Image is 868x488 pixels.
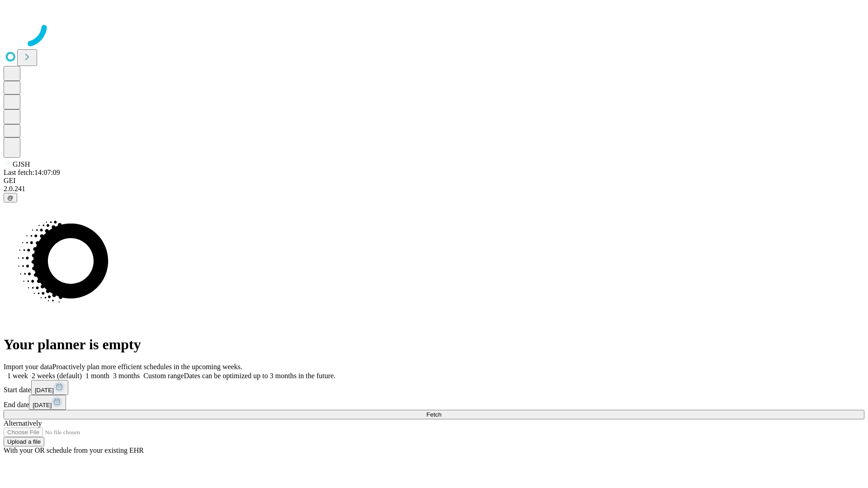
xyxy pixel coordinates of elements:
[143,372,184,380] span: Custom range
[4,169,60,176] span: Last fetch: 14:07:09
[4,395,864,410] div: End date
[13,160,30,168] span: GJSH
[7,194,14,201] span: @
[29,395,66,410] button: [DATE]
[4,410,864,419] button: Fetch
[52,363,242,371] span: Proactively plan more efficient schedules in the upcoming weeks.
[4,419,42,427] span: Alternatively
[426,411,441,418] span: Fetch
[4,177,864,185] div: GEI
[4,437,44,446] button: Upload a file
[4,336,864,353] h1: Your planner is empty
[7,372,28,380] span: 1 week
[4,380,864,395] div: Start date
[184,372,335,380] span: Dates can be optimized up to 3 months in the future.
[33,402,52,408] span: [DATE]
[4,446,144,454] span: With your OR schedule from your existing EHR
[4,193,17,202] button: @
[32,372,82,380] span: 2 weeks (default)
[4,185,864,193] div: 2.0.241
[113,372,140,380] span: 3 months
[35,387,54,394] span: [DATE]
[4,363,52,371] span: Import your data
[31,380,68,395] button: [DATE]
[85,372,109,380] span: 1 month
